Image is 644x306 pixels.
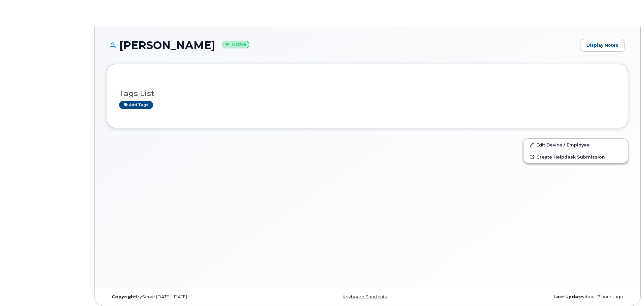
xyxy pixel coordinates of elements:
a: Create Helpdesk Submission [524,151,628,163]
strong: Last Update [553,294,583,299]
a: Display Notes [580,39,625,52]
div: about 7 hours ago [454,294,628,300]
h3: Tags List [119,89,616,98]
div: MyServe [DATE]–[DATE] [107,294,281,300]
a: Keyboard Shortcuts [343,294,387,299]
a: Add tags [119,101,153,109]
h1: [PERSON_NAME] [107,39,577,51]
a: Edit Device / Employee [524,139,628,151]
small: Active [222,41,249,48]
strong: Copyright [112,294,136,299]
